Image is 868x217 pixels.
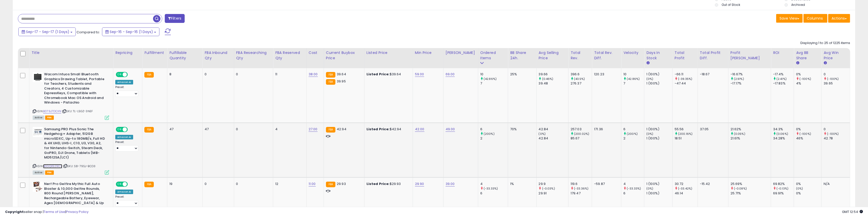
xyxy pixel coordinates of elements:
[367,182,409,186] div: $29.93
[796,191,821,196] div: 0%
[731,182,771,186] div: 25.69%
[773,136,794,141] div: 34.28%
[796,182,821,186] div: 0%
[169,50,200,61] div: Fulfillable Quantity
[44,72,106,106] b: Wacom Intuos Small Bluetooth Graphics Drawing Tablet, Portable for Teachers, Students and Creator...
[627,132,638,136] small: (200%)
[480,127,508,132] div: 6
[275,50,304,61] div: FBA Reserved Qty
[539,81,568,86] div: 39.48
[734,186,747,191] small: (-0.08%)
[43,164,62,168] a: B0DQX529CV
[646,127,672,132] div: 1 (100%)
[722,3,740,7] label: Out of Stock
[700,127,724,132] div: 37.05
[337,127,346,132] span: 42.94
[326,127,335,133] small: FBA
[824,61,827,65] small: Avg Win Price.
[731,81,771,86] div: -17.17%
[776,186,788,191] small: (-0.13%)
[484,132,495,136] small: (200%)
[480,136,508,141] div: 2
[510,127,533,132] div: 70%
[480,50,506,61] div: Ordered Items
[77,30,100,35] span: Compared to:
[571,127,592,132] div: 257.03
[510,50,534,61] div: BB Share 24h.
[480,191,508,196] div: 6
[367,181,390,186] b: Listed Price:
[796,186,803,191] small: (0%)
[144,182,154,187] small: FBA
[62,109,93,113] span: | SKU: TL-L5GZ-3NEF
[773,191,794,196] div: 69.91%
[796,72,821,77] div: 0%
[571,50,590,61] div: Total Rev.
[484,186,498,191] small: (-33.33%)
[275,182,303,186] div: 12
[44,182,106,207] b: Nerf Pro Gelfire Mythic Full Auto Blaster & 10,000 Gelfire Rounds, 800 Round [PERSON_NAME], Recha...
[539,132,546,136] small: (0%)
[675,182,698,186] div: 30.72
[731,127,771,132] div: 21.62%
[623,191,644,196] div: 6
[731,50,769,61] div: Profit [PERSON_NAME]
[646,132,653,136] small: (0%)
[799,132,811,136] small: (-100%)
[539,127,568,132] div: 42.84
[446,127,455,132] a: 49.00
[773,81,794,86] div: -17.83%
[646,186,653,191] small: (0%)
[646,50,670,61] div: Days In Stock
[446,181,455,186] a: 39.00
[675,81,698,86] div: -47.44
[803,14,827,23] button: Columns
[824,127,850,132] div: 0
[539,136,568,141] div: 42.84
[484,77,497,81] small: (42.86%)
[510,72,533,77] div: 25%
[824,50,848,61] div: Avg Win Price
[45,170,54,175] span: FBA
[824,182,846,186] div: N/A
[127,73,135,77] span: OFF
[309,50,322,55] div: Cost
[309,72,318,77] a: 38.00
[236,182,269,186] div: 0
[776,14,803,23] button: Save View
[731,191,771,196] div: 25.71%
[574,186,588,191] small: (-33.36%)
[791,3,805,7] label: Archived
[700,72,724,77] div: -18.67
[115,195,138,207] div: Preset:
[646,72,672,77] div: 1 (100%)
[574,77,585,81] small: (43.5%)
[594,50,619,61] div: Total Rev. Diff.
[5,210,89,214] div: seller snap | |
[623,72,644,77] div: 10
[33,182,43,192] img: 41IUwiWTVCL._SL40_.jpg
[127,182,135,186] span: OFF
[827,132,839,136] small: (-100%)
[623,81,644,86] div: 7
[646,61,649,65] small: Days In Stock.
[415,72,424,77] a: 59.00
[33,127,109,174] div: ASIN:
[115,80,133,84] div: Amazon AI
[43,109,61,113] a: B079J7DCXN
[510,182,533,186] div: 1%
[623,182,644,186] div: 4
[115,50,140,55] div: Repricing
[480,81,508,86] div: 7
[116,73,123,77] span: ON
[115,140,138,152] div: Preset:
[144,50,165,55] div: Fulfillment
[828,14,850,23] button: Actions
[776,77,787,81] small: (2.41%)
[337,79,346,84] span: 39.95
[144,72,154,78] small: FBA
[539,191,568,196] div: 29.91
[675,136,698,141] div: 18.51
[623,127,644,132] div: 6
[571,191,592,196] div: 179.47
